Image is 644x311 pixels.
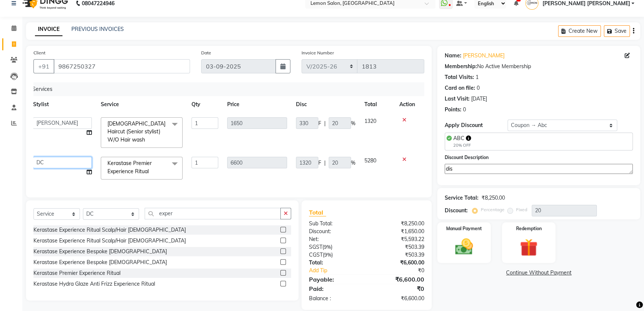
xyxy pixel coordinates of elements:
th: Action [395,96,419,113]
div: Paid: [303,284,367,293]
span: % [351,159,355,167]
span: F [318,120,321,127]
label: Invoice Number [302,50,334,56]
div: Kerastase Experience Ritual Scalp/Hair [DEMOGRAPHIC_DATA] [33,226,186,234]
div: Service Total: [445,194,479,202]
span: [DEMOGRAPHIC_DATA] Haircut (Senior stylist) W/O Hair wash [107,120,165,143]
span: Total [309,209,326,216]
div: Name: [445,52,461,60]
button: +91 [33,59,54,73]
th: Price [223,96,292,113]
div: Sub Total: [303,220,367,228]
a: [PERSON_NAME] [463,52,505,60]
div: ₹6,600.00 [367,295,430,302]
div: 0 [477,84,480,92]
div: ( ) [303,243,367,251]
div: ₹1,650.00 [367,228,430,235]
span: 9% [324,244,331,250]
div: Kerastase Experience Ritual Scalp/Hair [DEMOGRAPHIC_DATA] [33,237,186,245]
img: _gift.svg [514,237,543,259]
th: Service [96,96,187,113]
th: Disc [292,96,360,113]
div: [DATE] [471,95,487,103]
img: _cash.svg [450,237,479,257]
div: Kerastase Premier Experience Ritual [33,269,120,277]
label: Manual Payment [446,225,482,232]
label: Redemption [516,225,542,232]
div: Payable: [303,275,367,284]
div: Total Visits: [445,73,474,81]
div: ₹0 [377,267,430,274]
div: Points: [445,106,461,114]
div: Kerastase Experience Bespoke [DEMOGRAPHIC_DATA] [33,248,167,256]
a: INVOICE [35,23,62,36]
div: ₹6,600.00 [367,259,430,267]
a: PREVIOUS INVOICES [71,26,124,32]
span: SGST [309,244,322,250]
label: Fixed [516,206,527,213]
button: Create New [558,25,601,37]
div: Last Visit: [445,95,470,103]
button: Save [604,25,630,37]
span: 5280 [364,157,376,164]
th: Stylist [29,96,96,113]
label: Client [33,50,45,56]
label: Date [201,50,211,56]
div: No Active Membership [445,63,633,70]
label: Percentage [481,206,505,213]
div: Balance : [303,295,367,302]
span: % [351,120,355,127]
div: Kerastase Experience Bespoke [DEMOGRAPHIC_DATA] [33,258,167,266]
div: ( ) [303,251,367,259]
span: 1320 [364,118,376,124]
div: ₹8,250.00 [367,220,430,228]
input: Search or Scan [145,208,281,219]
span: ABC [453,135,464,142]
div: 1 [476,73,479,81]
div: 0 [463,106,466,114]
th: Total [360,96,395,113]
div: ₹0 [367,284,430,293]
div: 20% OFF [453,142,471,149]
a: Continue Without Payment [439,269,639,277]
div: Discount: [445,207,468,215]
span: | [324,159,326,167]
th: Qty [187,96,223,113]
div: ₹5,593.22 [367,235,430,243]
div: Services [29,82,425,96]
div: Apply Discount [445,121,508,129]
div: ₹503.39 [367,243,430,251]
a: Add Tip [303,267,377,274]
a: x [149,168,152,175]
div: Discount: [303,228,367,235]
div: ₹503.39 [367,251,430,259]
label: Discount Description [445,154,489,161]
span: 9% [324,252,331,258]
div: ₹8,250.00 [482,194,505,202]
input: Search by Name/Mobile/Email/Code [54,59,190,73]
div: Net: [303,235,367,243]
div: Card on file: [445,84,475,92]
span: F [318,159,321,167]
span: | [324,120,326,127]
div: Total: [303,259,367,267]
span: Kerastase Premier Experience Ritual [107,160,152,174]
div: ₹6,600.00 [367,275,430,284]
span: CGST [309,251,323,258]
a: x [145,136,148,143]
div: Kerastase Hydra Glaze Anti Frizz Experience Ritual [33,280,155,288]
div: Membership: [445,63,477,70]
